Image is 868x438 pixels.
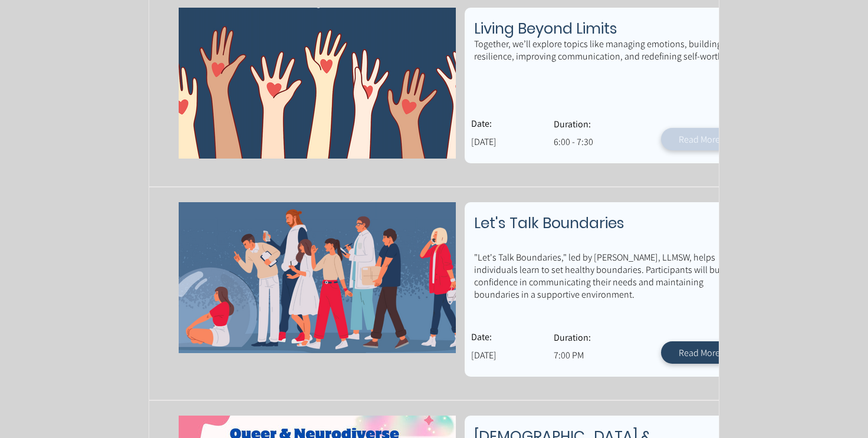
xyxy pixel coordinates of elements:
[554,349,636,361] p: 7:00 PM
[661,341,737,364] a: Read More
[474,18,617,39] span: Living Beyond Limits
[471,136,537,148] p: [DATE]
[554,136,636,148] p: 6:00 - 7:30
[679,133,720,146] span: Read More
[554,118,591,130] span: Duration:
[474,38,745,62] p: Together, we’ll explore topics like managing emotions, building resilience, improving communicati...
[471,349,537,361] p: [DATE]
[471,117,492,130] span: Date:
[474,251,745,301] p: "Let's Talk Boundaries," led by [PERSON_NAME], LLMSW, helps individuals learn to set healthy boun...
[554,331,591,344] span: Duration:
[661,128,737,150] a: Read More
[679,347,720,359] span: Read More
[474,213,624,233] span: Let's Talk Boundaries
[471,331,492,343] span: Date:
